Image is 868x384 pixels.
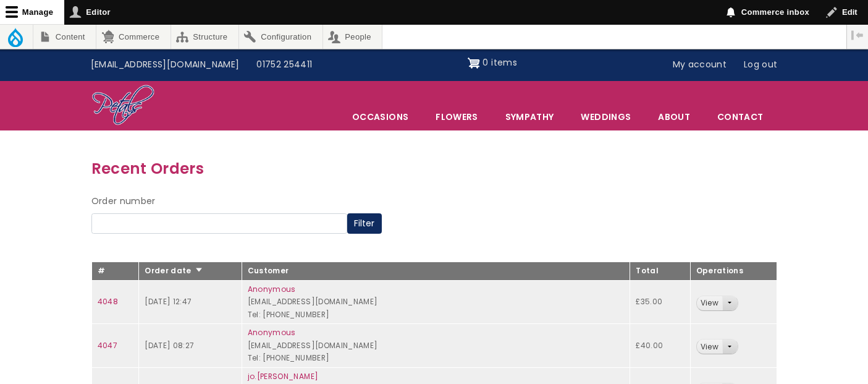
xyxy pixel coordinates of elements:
[847,25,868,46] button: Vertical orientation
[98,340,117,351] a: 4047
[697,339,722,354] a: View
[347,213,382,234] button: Filter
[248,53,321,77] a: 01752 254411
[91,194,156,209] label: Order number
[248,371,319,382] a: jo.[PERSON_NAME]
[735,53,786,77] a: Log out
[492,104,567,130] a: Sympathy
[323,25,382,49] a: People
[630,262,690,281] th: Total
[248,327,296,338] a: Anonymous
[145,340,194,351] time: [DATE] 08:27
[96,25,170,49] a: Commerce
[468,53,480,73] img: Shopping cart
[468,53,517,73] a: Shopping cart 0 items
[339,104,421,130] span: Occasions
[630,324,690,368] td: £40.00
[33,25,96,49] a: Content
[630,280,690,324] td: £35.00
[568,104,644,130] span: Weddings
[423,104,491,130] a: Flowers
[242,280,630,324] td: [EMAIL_ADDRESS][DOMAIN_NAME] Tel: [PHONE_NUMBER]
[242,262,630,281] th: Customer
[171,25,238,49] a: Structure
[690,262,777,281] th: Operations
[664,53,736,77] a: My account
[91,156,777,181] h3: Recent Orders
[145,296,192,307] time: [DATE] 12:47
[145,265,203,276] a: Order date
[697,296,722,310] a: View
[91,84,155,127] img: Home
[91,262,139,281] th: #
[242,324,630,368] td: [EMAIL_ADDRESS][DOMAIN_NAME] Tel: [PHONE_NUMBER]
[645,104,703,130] a: About
[248,284,296,294] a: Anonymous
[239,25,322,49] a: Configuration
[98,296,118,307] a: 4048
[482,56,516,69] span: 0 items
[82,53,248,77] a: [EMAIL_ADDRESS][DOMAIN_NAME]
[704,104,776,130] a: Contact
